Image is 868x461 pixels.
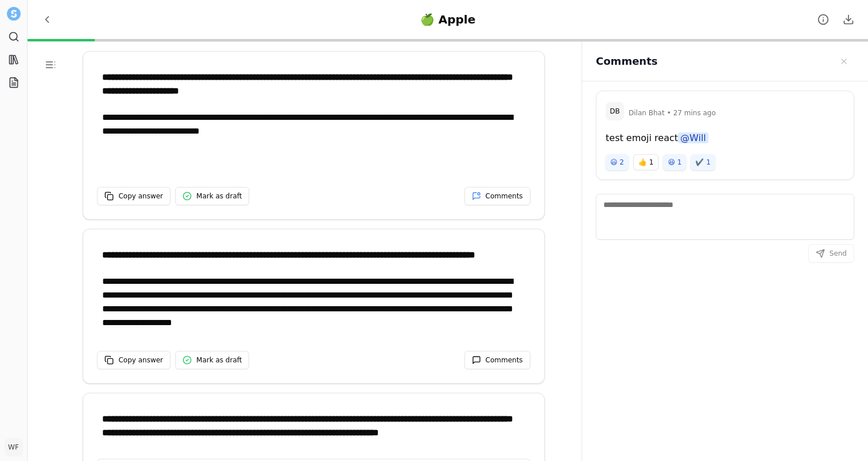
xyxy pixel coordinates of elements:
[695,158,710,167] span: ✔️ 1
[673,108,716,118] span: 27 mins ago
[196,355,242,365] span: Mark as draft
[420,11,476,28] div: 🍏 Apple
[691,154,715,170] button: ✔️ 1
[97,187,170,205] button: Copy answer
[638,158,653,167] span: 👍 1
[610,158,624,167] span: 😃 2
[464,187,530,205] button: Comments
[668,158,681,167] span: 😆 1
[118,192,163,201] span: Copy answer
[118,355,163,365] span: Copy answer
[678,132,708,143] span: @Will
[5,73,23,92] a: Projects
[7,7,21,21] img: Settle
[175,351,249,369] button: Mark as draft
[486,192,523,201] span: Comments
[663,154,686,170] button: 😆 1
[5,50,23,69] a: Library
[5,28,23,46] a: Search
[486,355,523,365] span: Comments
[97,351,170,369] button: Copy answer
[196,192,242,201] span: Mark as draft
[596,53,657,69] h2: Comments
[5,5,23,23] button: Settle
[813,9,834,30] button: Project details
[606,102,624,120] span: DB
[629,108,716,118] span: •
[606,154,629,170] button: 😃 2
[5,438,23,456] button: WF
[606,132,678,143] span: test emoji react
[629,108,665,118] span: Dilan Bhat
[633,154,658,170] button: 👍 1
[175,187,249,205] button: Mark as draft
[37,9,57,30] button: Back to Projects
[834,51,854,72] button: Close sidebar
[464,351,530,369] button: Comments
